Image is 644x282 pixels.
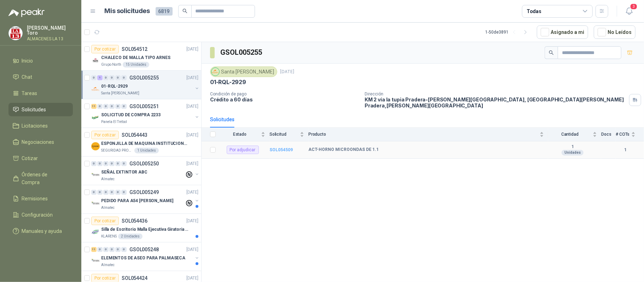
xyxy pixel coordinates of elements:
[91,75,97,80] div: 0
[22,122,48,130] span: Licitaciones
[616,132,630,137] span: # COTs
[91,190,97,195] div: 0
[9,27,22,40] img: Company Logo
[269,132,298,137] span: Solicitud
[91,257,100,265] img: Company Logo
[97,247,103,252] div: 0
[8,224,73,238] a: Manuales y ayuda
[365,92,626,96] p: Dirección
[182,8,187,13] span: search
[91,199,100,208] img: Company Logo
[210,92,359,96] p: Condición de pago
[115,161,121,166] div: 0
[27,37,73,41] p: ALMACENES LA 13
[121,190,127,195] div: 0
[269,128,308,141] th: Solicitud
[91,45,119,53] div: Por cotizar
[91,104,97,109] div: 11
[109,247,115,252] div: 0
[8,208,73,222] a: Configuración
[134,148,159,153] div: 1 Unidades
[211,68,219,76] img: Company Logo
[115,75,121,80] div: 0
[8,168,73,189] a: Órdenes de Compra
[186,132,198,139] p: [DATE]
[101,262,115,268] p: Almatec
[8,152,73,165] a: Cotizar
[121,75,127,80] div: 0
[118,234,143,239] div: 2 Unidades
[8,87,73,100] a: Tareas
[601,128,616,141] th: Docs
[101,169,147,176] p: SEÑAL EXTINTOR ABC
[22,138,54,146] span: Negociaciones
[122,218,147,223] p: SOL054436
[101,62,121,67] p: Grupo North
[8,8,45,17] img: Logo peakr
[91,217,119,225] div: Por cotizar
[115,247,121,252] div: 0
[101,112,161,118] p: SOLICITUD DE COMPRA 2233
[101,255,185,262] p: ELEMENTOS DE ASEO PARA PALMASECA
[220,47,263,58] h3: GSOL005255
[103,190,109,195] div: 0
[109,75,115,80] div: 0
[8,192,73,205] a: Remisiones
[101,119,127,125] p: Panela El Trébol
[537,25,588,39] button: Asignado a mi
[220,132,260,137] span: Estado
[616,128,644,141] th: # COTs
[91,161,97,166] div: 0
[308,128,548,141] th: Producto
[97,75,103,80] div: 1
[115,190,121,195] div: 0
[8,119,73,133] a: Licitaciones
[91,56,100,65] img: Company Logo
[22,195,48,202] span: Remisiones
[549,50,554,55] span: search
[91,171,100,179] img: Company Logo
[91,245,200,268] a: 11 0 0 0 0 0 GSOL005248[DATE] Company LogoELEMENTOS DE ASEO PARA PALMASECAAlmatec
[122,47,147,52] p: SOL054512
[616,147,636,153] b: 1
[22,171,66,186] span: Órdenes de Compra
[527,7,541,15] div: Todas
[109,104,115,109] div: 0
[103,75,109,80] div: 0
[91,74,200,96] a: 0 1 0 0 0 0 GSOL005255[DATE] Company Logo01-RQL-2929Santa [PERSON_NAME]
[97,161,103,166] div: 0
[186,246,198,253] p: [DATE]
[186,160,198,167] p: [DATE]
[8,135,73,149] a: Negociaciones
[129,190,159,195] p: GSOL005249
[22,57,33,65] span: Inicio
[562,150,584,155] div: Unidades
[105,6,150,16] h1: Mis solicitudes
[101,54,170,61] p: CHALECO DE MALLA TIPO ARNES
[186,218,198,224] p: [DATE]
[101,205,115,211] p: Almatec
[210,66,277,77] div: Santa [PERSON_NAME]
[22,211,53,219] span: Configuración
[91,85,100,93] img: Company Logo
[91,131,119,139] div: Por cotizar
[121,104,127,109] div: 0
[186,75,198,81] p: [DATE]
[121,247,127,252] div: 0
[109,161,115,166] div: 0
[101,198,173,204] p: PEDIDO PARA A54 [PERSON_NAME]
[97,190,103,195] div: 0
[81,214,201,242] a: Por cotizarSOL054436[DATE] Company LogoSilla de Escritorio Malla Ejecutiva Giratoria Cromada con ...
[156,7,173,16] span: 6819
[365,96,626,108] p: KM 2 vía la tupia Pradera-[PERSON_NAME][GEOGRAPHIC_DATA], [GEOGRAPHIC_DATA][PERSON_NAME] Pradera ...
[220,128,269,141] th: Estado
[91,247,97,252] div: 11
[269,147,293,152] a: SOL054509
[91,188,200,211] a: 0 0 0 0 0 0 GSOL005249[DATE] Company LogoPEDIDO PARA A54 [PERSON_NAME]Almatec
[103,104,109,109] div: 0
[548,128,601,141] th: Cantidad
[186,275,198,282] p: [DATE]
[122,133,147,137] p: SOL054443
[123,62,149,67] div: 15 Unidades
